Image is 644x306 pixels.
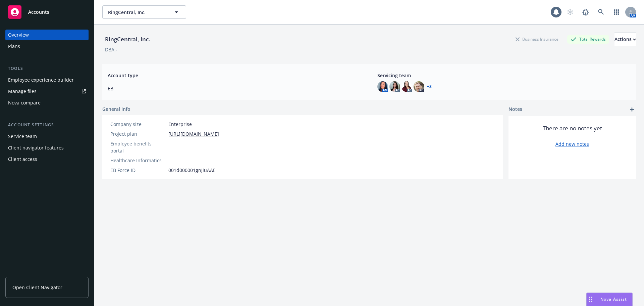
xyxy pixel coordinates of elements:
span: Nova Assist [600,296,627,302]
div: Client access [8,154,37,165]
span: General info [102,105,130,113]
a: Employee experience builder [5,75,89,85]
div: Account settings [5,122,89,128]
button: RingCentral, Inc. [102,5,186,19]
span: 001d000001gnJiuAAE [168,167,216,174]
button: Actions [614,33,636,46]
div: Service team [8,131,37,142]
a: [URL][DOMAIN_NAME] [168,130,219,137]
a: Client access [5,154,89,165]
a: +3 [427,85,432,89]
div: Employee experience builder [8,75,74,85]
a: Start snowing [563,5,577,19]
a: Nova compare [5,97,89,108]
div: Manage files [8,86,37,97]
img: photo [401,81,412,92]
a: Plans [5,41,89,52]
div: Total Rewards [567,35,609,43]
img: photo [389,81,400,92]
button: Nova Assist [586,293,633,306]
a: Accounts [5,3,89,21]
span: Servicing team [377,72,631,79]
img: photo [377,81,388,92]
a: Service team [5,131,89,142]
div: EB Force ID [110,167,166,174]
div: Business Insurance [512,35,562,43]
span: RingCentral, Inc. [108,9,166,16]
span: - [168,157,170,164]
span: Accounts [28,9,49,15]
div: Company size [110,121,166,128]
span: EB [108,85,361,92]
div: Client navigator features [8,142,64,153]
img: photo [414,81,424,92]
div: Actions [614,33,636,46]
div: Nova compare [8,97,41,108]
a: Overview [5,30,89,40]
a: Client navigator features [5,142,89,153]
span: There are no notes yet [543,124,602,132]
div: Tools [5,65,89,72]
span: Open Client Navigator [12,284,62,291]
a: add [628,105,636,114]
a: Search [594,5,608,19]
span: Account type [108,72,361,79]
a: Manage files [5,86,89,97]
div: Project plan [110,130,166,137]
div: Employee benefits portal [110,140,166,154]
div: Healthcare Informatics [110,157,166,164]
div: Plans [8,41,20,52]
a: Switch app [610,5,623,19]
div: DBA: - [105,46,117,53]
span: Notes [508,105,522,114]
div: Overview [8,30,29,40]
a: Report a Bug [579,5,592,19]
span: - [168,144,170,151]
div: RingCentral, Inc. [102,35,153,44]
span: Enterprise [168,121,192,128]
a: Add new notes [555,140,589,147]
div: Drag to move [587,293,595,306]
